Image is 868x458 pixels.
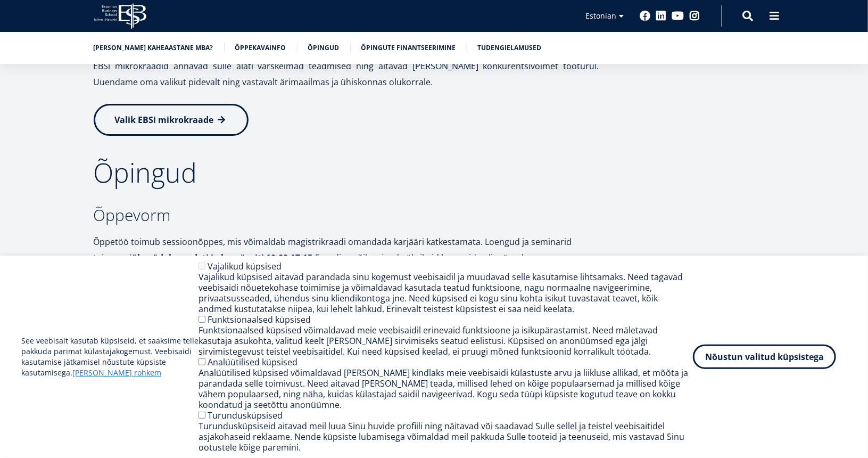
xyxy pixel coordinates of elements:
h3: Õppevorm [94,207,599,223]
a: Tudengielamused [478,43,542,53]
label: Funktsionaalsed küpsised [208,314,311,325]
div: Vajalikud küpsised aitavad parandada sinu kogemust veebisaidil ja muudavad selle kasutamise lihts... [199,272,693,314]
span: Valik EBSi mikrokraade [115,114,214,126]
a: Facebook [640,11,651,21]
a: Õpingud [308,43,340,53]
input: Kaheaastane MBA [3,119,10,126]
a: Linkedin [656,11,667,21]
div: Analüütilised küpsised võimaldavad [PERSON_NAME] kindlaks meie veebisaidi külastuste arvu ja liik... [199,367,693,410]
a: Õpingute finantseerimine [361,43,456,53]
span: Kaheaastane MBA [12,118,70,128]
p: EBSi mikrokraadid annavad sulle alati värskeimad teadmised ning aitavad [PERSON_NAME] konkurentsi... [94,58,599,90]
p: See veebisait kasutab küpsiseid, et saaksime teile pakkuda parimat külastajakogemust. Veebisaidi ... [21,336,199,378]
a: [PERSON_NAME] kaheaastane MBA? [94,43,213,53]
span: Tehnoloogia ja innovatsiooni juhtimine (MBA) [12,132,156,142]
div: Turundusküpsiseid aitavad meil luua Sinu huvide profiili ning näitavad või saadavad Sulle sellel ... [199,421,693,453]
span: Perekonnanimi [253,1,301,10]
h2: Õpingud [94,159,599,186]
input: Tehnoloogia ja innovatsiooni juhtimine (MBA) [3,133,10,140]
a: Youtube [672,11,684,21]
strong: üle nädala reedeti ja laupäeviti 10:00-17:15. [132,252,316,264]
div: Funktsionaalsed küpsised võimaldavad meie veebisaidil erinevaid funktsioone ja isikupärastamist. ... [199,325,693,357]
input: Üheaastane eestikeelne MBA [3,105,10,112]
label: Analüütilised küpsised [208,356,297,368]
a: Valik EBSi mikrokraade [94,104,249,136]
label: Turundusküpsised [208,410,283,421]
a: Instagram [690,11,700,21]
p: Õppetöö toimub sessioonõppes, mis võimaldab magistrikraadi omandada karjääri katkestamata. Loengu... [94,234,599,266]
button: Nõustun valitud küpsistega [693,345,836,369]
a: Õppekavainfo [235,43,286,53]
label: Vajalikud küpsised [208,260,282,272]
a: [PERSON_NAME] rohkem [72,367,161,378]
span: Üheaastane eestikeelne MBA [12,104,104,114]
